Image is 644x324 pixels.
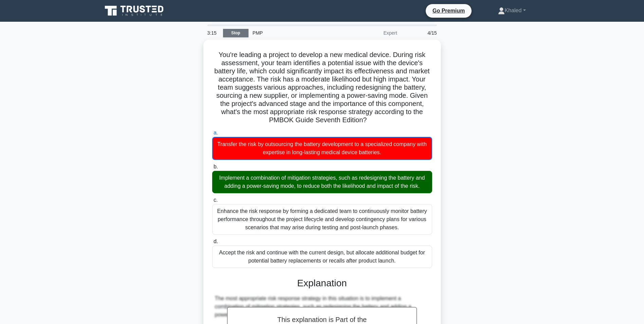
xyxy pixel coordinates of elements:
h3: Explanation [216,277,428,289]
span: b. [214,164,218,169]
div: Accept the risk and continue with the current design, but allocate additional budget for potentia... [212,246,432,268]
a: Khaled [482,4,542,17]
div: Transfer the risk by outsourcing the battery development to a specialized company with expertise ... [212,137,432,160]
div: Expert [342,26,401,40]
a: Stop [223,29,249,37]
div: 3:15 [203,26,223,40]
span: c. [214,197,218,203]
div: Implement a combination of mitigation strategies, such as redesigning the battery and adding a po... [212,171,432,193]
span: d. [214,238,218,244]
div: Enhance the risk response by forming a dedicated team to continuously monitor battery performance... [212,204,432,235]
span: a. [214,130,218,136]
a: Go Premium [428,6,469,15]
h5: You're leading a project to develop a new medical device. During risk assessment, your team ident... [211,51,433,125]
div: PMP [249,26,342,40]
div: 4/15 [401,26,441,40]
